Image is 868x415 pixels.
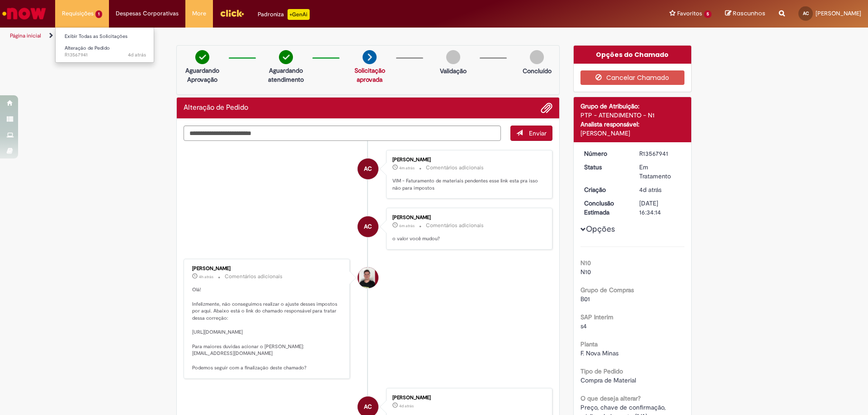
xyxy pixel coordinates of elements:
[128,51,146,58] span: 4d atrás
[399,403,414,409] time: 25/09/2025 16:40:04
[816,9,861,17] span: [PERSON_NAME]
[192,286,343,371] p: Olá! Infelizmente, não conseguimos realizar o ajuste desses impostos por aqui. Abaixo está o link...
[392,215,543,220] div: [PERSON_NAME]
[580,394,641,402] b: O que deseja alterar?
[541,102,552,114] button: Adicionar anexos
[639,185,681,194] div: 25/09/2025 16:43:17
[399,403,414,409] span: 4d atrás
[580,268,591,276] span: N10
[354,66,385,84] a: Solicitação aprovada
[95,10,102,18] span: 1
[580,111,685,120] div: PTP - ATENDIMENTO - N1
[225,273,283,280] small: Comentários adicionais
[446,50,460,64] img: img-circle-grey.png
[574,46,692,64] div: Opções do Chamado
[56,32,155,42] a: Exibir Todas as Solicitações
[195,50,209,64] img: check-circle-green.png
[392,177,543,191] p: VIM - Faturamento de materiais pendentes esse link esta pra isso não para impostos
[426,164,484,172] small: Comentários adicionais
[510,126,552,141] button: Enviar
[116,9,179,18] span: Despesas Corporativas
[279,50,293,64] img: check-circle-green.png
[399,165,415,171] span: 4m atrás
[580,376,636,384] span: Compra de Material
[56,43,155,60] a: Aberto R13567941 : Alteração de Pedido
[7,28,572,44] ul: Trilhas de página
[65,45,110,51] span: Alteração de Pedido
[199,274,213,280] time: 29/09/2025 11:16:00
[199,274,213,280] span: 4h atrás
[180,66,224,84] p: Aguardando Aprovação
[288,9,310,20] p: +GenAi
[580,313,613,321] b: SAP Interim
[358,159,378,179] div: Adalberto Vasconcelos Cardoso
[392,395,543,401] div: [PERSON_NAME]
[399,223,415,228] time: 29/09/2025 15:06:54
[580,340,598,348] b: Planta
[677,9,702,18] span: Favoritos
[399,165,415,171] time: 29/09/2025 15:09:16
[258,9,310,20] div: Padroniza
[577,199,633,217] dt: Conclusão Estimada
[530,50,544,64] img: img-circle-grey.png
[639,186,661,194] time: 25/09/2025 16:43:17
[639,199,681,217] div: [DATE] 16:34:14
[580,259,591,267] b: N10
[358,267,378,288] div: Matheus Henrique Drudi
[55,27,154,63] ul: Requisições
[704,10,712,18] span: 5
[184,126,501,141] textarea: Digite sua mensagem aqui...
[577,163,633,172] dt: Status
[358,216,378,237] div: Adalberto Vasconcelos Cardoso
[580,70,685,85] button: Cancelar Chamado
[733,9,765,18] span: Rascunhos
[580,102,685,111] div: Grupo de Atribuição:
[639,149,681,158] div: R13567941
[128,51,146,58] time: 25/09/2025 16:43:18
[803,10,809,16] span: AC
[577,185,633,194] dt: Criação
[440,66,467,75] p: Validação
[580,129,685,138] div: [PERSON_NAME]
[184,104,248,112] h2: Alteração de Pedido Histórico de tíquete
[577,149,633,158] dt: Número
[580,286,634,294] b: Grupo de Compras
[392,235,543,242] p: o valor você mudou?
[363,50,377,64] img: arrow-next.png
[580,322,587,330] span: s4
[192,266,343,271] div: [PERSON_NAME]
[639,163,681,181] div: Em Tratamento
[580,120,685,129] div: Analista responsável:
[523,66,552,75] p: Concluído
[399,223,415,228] span: 6m atrás
[580,295,590,303] span: B01
[426,222,484,229] small: Comentários adicionais
[10,32,41,39] a: Página inicial
[220,6,244,20] img: click_logo_yellow_360x200.png
[392,157,543,163] div: [PERSON_NAME]
[264,66,308,84] p: Aguardando atendimento
[364,216,372,238] span: AC
[580,349,618,357] span: F. Nova Minas
[364,158,372,180] span: AC
[65,51,146,59] span: R13567941
[725,9,765,18] a: Rascunhos
[1,5,47,23] img: ServiceNow
[192,9,206,18] span: More
[639,186,661,194] span: 4d atrás
[62,9,94,18] span: Requisições
[580,367,623,375] b: Tipo de Pedido
[529,129,547,137] span: Enviar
